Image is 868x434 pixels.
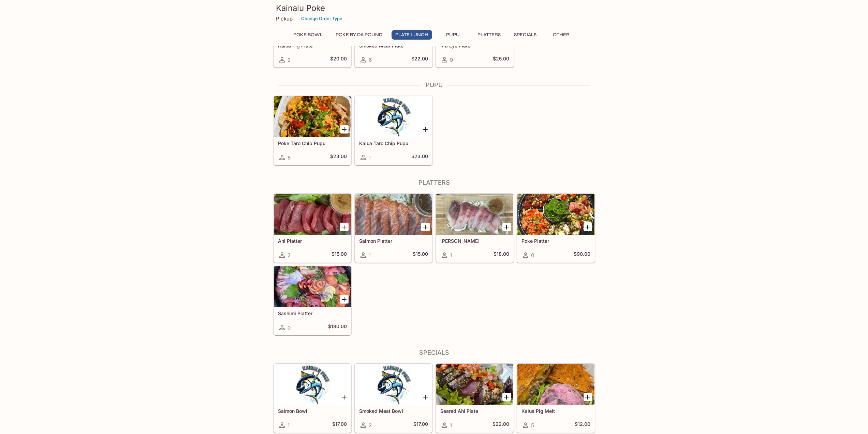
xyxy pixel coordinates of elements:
button: Poke Bowl [290,30,326,40]
a: Kalua Taro Chip Pupu1$23.00 [355,96,432,165]
div: Ahi Platter [274,194,351,235]
h5: $15.00 [332,251,347,259]
a: Poke Platter0$90.00 [517,194,595,263]
span: 2 [288,252,291,258]
a: Sashimi Platter0$180.00 [274,266,351,335]
h4: Specials [273,349,595,356]
h5: Seared Ahi Plate [440,408,509,414]
h5: $90.00 [574,251,590,259]
a: Seared Ahi Plate1$22.00 [436,364,514,433]
h5: Ahi Platter [278,238,347,244]
h5: $22.00 [492,421,509,429]
h5: Sashimi Platter [278,310,347,316]
a: Ahi Platter2$15.00 [274,194,351,263]
h3: Kainalu Poke [276,3,592,13]
h5: Salmon Platter [359,238,428,244]
h5: Smoked Meat Bowl [359,408,428,414]
div: Salmon Platter [355,194,432,235]
div: Seared Ahi Plate [436,364,513,405]
h5: $17.00 [413,421,428,429]
h5: Poke Taro Chip Pupu [278,140,347,146]
h4: Platters [273,179,595,186]
h5: $23.00 [411,153,428,162]
button: Change Order Type [298,13,345,24]
button: Add Seared Ahi Plate [502,393,511,401]
button: Plate Lunch [392,30,432,40]
span: 0 [288,324,291,331]
h5: $180.00 [328,323,347,332]
p: Pickup [276,15,293,22]
h4: Pupu [273,81,595,89]
button: Add Kalua Pig Melt [584,393,592,401]
span: 1 [450,422,452,429]
div: Poke Platter [517,194,594,235]
button: Add Hamachi Platter [502,223,511,231]
button: Add Salmon Bowl [340,393,349,401]
span: 2 [288,57,291,63]
div: Salmon Bowl [274,364,351,405]
a: Salmon Bowl1$17.00 [274,364,351,433]
span: 0 [531,252,534,258]
button: Add Kalua Taro Chip Pupu [421,125,430,134]
h5: Kalua Pig Melt [521,408,590,414]
button: Add Smoked Meat Bowl [421,393,430,401]
button: Add Sashimi Platter [340,295,349,304]
span: 1 [288,422,290,429]
a: [PERSON_NAME]1$18.00 [436,194,514,263]
button: Add Poke Platter [584,223,592,231]
a: Poke Taro Chip Pupu8$23.00 [274,96,351,165]
button: Other [546,30,577,40]
button: Specials [510,30,541,40]
h5: Poke Platter [521,238,590,244]
span: 8 [288,154,291,161]
h5: $17.00 [332,421,347,429]
h5: Kalua Taro Chip Pupu [359,140,428,146]
span: 9 [450,57,453,63]
h5: $23.00 [330,153,347,162]
span: 5 [531,422,534,429]
h5: Salmon Bowl [278,408,347,414]
button: Pupu [438,30,468,40]
div: Kalua Pig Melt [517,364,594,405]
h5: [PERSON_NAME] [440,238,509,244]
div: Sashimi Platter [274,266,351,307]
a: Smoked Meat Bowl2$17.00 [355,364,432,433]
h5: $22.00 [411,56,428,64]
button: Add Salmon Platter [421,223,430,231]
button: Platters [474,30,504,40]
span: 2 [369,422,372,429]
div: Poke Taro Chip Pupu [274,96,351,137]
span: 1 [369,252,371,258]
div: Hamachi Platter [436,194,513,235]
span: 1 [369,154,371,161]
div: Kalua Taro Chip Pupu [355,96,432,137]
a: Kalua Pig Melt5$12.00 [517,364,595,433]
button: Poke By Da Pound [332,30,386,40]
button: Add Ahi Platter [340,223,349,231]
h5: $20.00 [330,56,347,64]
h5: $25.00 [493,56,509,64]
h5: $12.00 [575,421,590,429]
span: 1 [450,252,452,258]
button: Add Poke Taro Chip Pupu [340,125,349,134]
div: Smoked Meat Bowl [355,364,432,405]
a: Salmon Platter1$15.00 [355,194,432,263]
span: 6 [369,57,372,63]
h5: $15.00 [413,251,428,259]
h5: $18.00 [494,251,509,259]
